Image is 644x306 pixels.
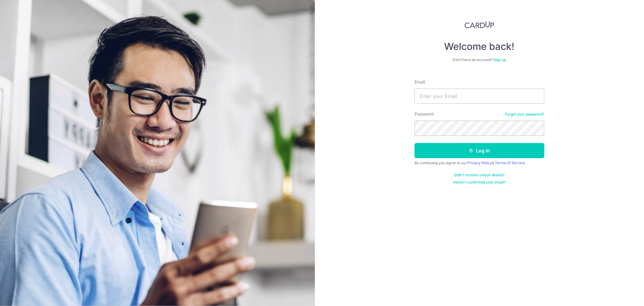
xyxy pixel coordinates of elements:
[467,161,492,165] a: Privacy Policy
[415,111,434,117] label: Password
[415,41,544,53] h4: Welcome back!
[454,173,505,177] a: Didn't receive unlock details?
[415,161,544,165] div: By continuing you agree to our &
[505,112,544,117] a: Forgot your password?
[453,180,506,185] a: Haven't confirmed your email?
[465,21,494,28] img: CardUp Logo
[415,89,544,104] input: Enter your Email
[495,161,525,165] a: Terms Of Service
[415,79,425,85] label: Email
[415,57,544,62] div: Don’t have an account?
[415,143,544,158] button: Log in
[493,57,506,62] a: Sign up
